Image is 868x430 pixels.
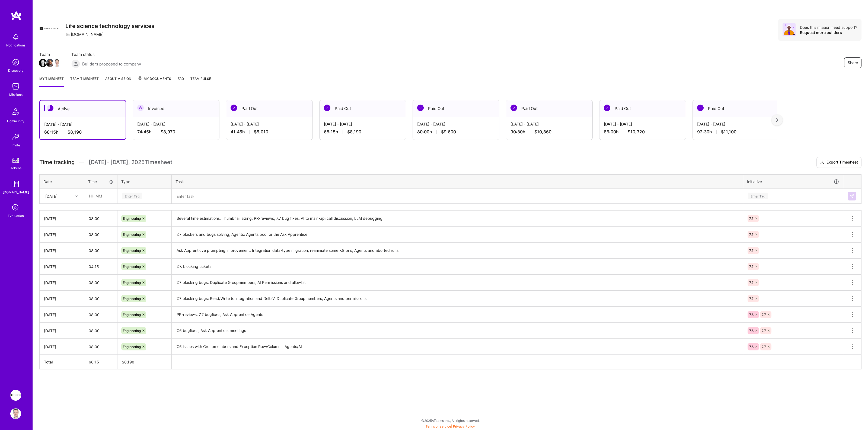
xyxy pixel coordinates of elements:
span: $9,600 [441,129,456,135]
a: My timesheet [39,76,64,87]
textarea: 7.7 blockers and bugs solving, Agentic Agents poc for the Ask Apprentice [172,227,742,242]
img: Submit [850,194,854,198]
div: 80:00 h [417,129,495,135]
img: discovery [10,57,21,68]
input: HH:MM [84,291,117,306]
span: $10,320 [628,129,645,135]
span: $11,100 [721,129,736,135]
button: Share [844,57,861,68]
span: 7.7 [749,216,754,221]
a: Terms of Service [426,424,451,428]
span: Team [39,52,60,57]
div: Time [88,179,113,184]
span: Engineering [123,297,141,301]
span: 7.7 [762,345,766,349]
span: $ 8,190 [122,360,134,364]
div: [DATE] - [DATE] [231,121,308,127]
div: Paid Out [693,100,779,117]
span: My Documents [138,76,171,82]
span: Engineering [123,233,141,237]
div: Notifications [6,42,25,48]
textarea: 7.7. blocking tickets [172,259,742,274]
div: [DATE] - [DATE] [510,121,588,127]
div: Request more builders [800,30,857,35]
img: Invoiced [137,105,144,111]
div: Evaluation [8,213,24,219]
img: Active [47,105,53,111]
input: HH:MM [84,211,117,226]
img: right [776,118,778,122]
div: Tokens [10,165,21,171]
span: 7.7 [749,233,754,237]
img: Team Member Avatar [53,59,61,67]
div: 90:30 h [510,129,588,135]
div: Paid Out [599,100,686,117]
a: Team Member Avatar [46,58,53,68]
div: Enter Tag [122,192,142,200]
span: $8,970 [161,129,175,135]
textarea: 7.7 blocking bugs, Duplicate Groupmembers, AI Permissions and allowlist [172,275,742,290]
img: Paid Out [697,105,704,111]
textarea: Several time estimations, Thumbnail sizing, PR-reviews, 7.7 bug fixes, AI to main-api call discus... [172,211,742,226]
span: Engineering [123,249,141,253]
img: logo [11,11,22,21]
span: Engineering [123,216,141,221]
span: 7.6 [749,329,754,333]
div: Paid Out [226,100,312,117]
div: [DATE] - [DATE] [697,121,775,127]
div: 68:15 h [324,129,401,135]
span: [DATE] - [DATE] , 2025 Timesheet [89,159,172,166]
div: [DATE] - [DATE] [137,121,215,127]
img: Paid Out [324,105,330,111]
span: 7.7 [749,281,754,285]
a: Privacy Policy [453,424,475,428]
span: 7.7 [762,313,766,317]
input: HH:MM [84,259,117,274]
span: 7.7 [749,297,754,301]
div: [DOMAIN_NAME] [3,189,29,195]
span: | [426,424,475,428]
img: bell [10,32,21,42]
span: 7.6 [749,345,754,349]
div: Missions [9,92,23,98]
div: Paid Out [413,100,499,117]
span: Team Pulse [190,77,211,81]
h3: Life science technology services [65,23,155,29]
div: [DATE] [45,193,58,199]
a: My Documents [138,76,171,87]
span: 7.7 [749,249,754,253]
div: © 2025 ATeams Inc., All rights reserved. [33,414,868,427]
div: [DOMAIN_NAME] [65,32,104,37]
div: [DATE] [44,328,80,334]
img: Company Logo [39,19,59,39]
img: Apprentice: Life science technology services [10,390,21,401]
img: Invite [10,131,21,142]
img: Paid Out [604,105,610,111]
div: Initiative [747,178,839,185]
i: icon Download [820,160,824,165]
a: Team Member Avatar [53,58,60,68]
div: [DATE] [44,232,80,237]
div: Enter Tag [748,192,768,200]
img: Paid Out [510,105,517,111]
span: Engineering [123,281,141,285]
span: Engineering [123,265,141,269]
img: Team Member Avatar [46,59,54,67]
a: Team timesheet [70,76,99,87]
div: 86:00 h [604,129,681,135]
input: HH:MM [84,243,117,258]
input: HH:MM [84,340,117,354]
div: [DATE] [44,296,80,302]
div: Invoiced [133,100,219,117]
div: Paid Out [506,100,592,117]
div: [DATE] - [DATE] [604,121,681,127]
a: Team Member Avatar [39,58,46,68]
textarea: PR-reviews, 7.7 bugfixes, Ask Apprentice Agents [172,307,742,322]
textarea: 7.6 bugfixes, Ask Apprentice, meetings [172,323,742,338]
div: [DATE] - [DATE] [324,121,401,127]
img: tokens [12,158,19,163]
div: Community [7,118,24,124]
span: 7.7 [749,265,754,269]
div: 92:30 h [697,129,775,135]
input: HH:MM [84,227,117,242]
